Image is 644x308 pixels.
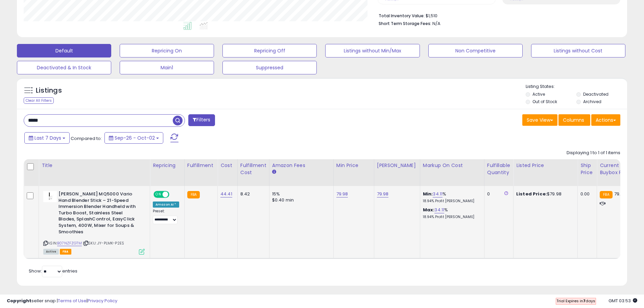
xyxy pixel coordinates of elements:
[580,191,592,197] div: 0.00
[153,202,179,208] div: Amazon AI *
[583,91,609,97] label: Deactivated
[240,191,264,197] div: 8.42
[71,135,102,142] span: Compared to:
[487,162,510,176] div: Fulfillable Quantity
[17,61,111,74] button: Deactivated & In Stock
[120,44,214,57] button: Repricing On
[556,298,595,304] span: Trial Expires in days
[423,191,479,204] div: %
[423,191,433,197] b: Min:
[614,191,626,197] span: 79.98
[591,114,620,126] button: Actions
[532,99,557,104] label: Out of Stock
[58,191,141,237] b: [PERSON_NAME] MQ5000 Vario Hand Blender Stick – 21-Speed Immersion Blender Handheld with Turbo Bo...
[168,192,179,197] span: OFF
[188,114,215,126] button: Filters
[423,162,481,169] div: Markup on Cost
[153,162,182,169] div: Repricing
[379,21,431,26] b: Short Term Storage Fees:
[34,135,61,141] span: Last 7 Days
[43,191,57,202] img: 21j-gtSkwUL._SL40_.jpg
[272,191,328,197] div: 15%
[423,199,479,204] p: 18.94% Profit [PERSON_NAME]
[428,44,523,57] button: Non Competitive
[377,162,417,169] div: [PERSON_NAME]
[522,114,557,126] button: Save View
[516,191,572,197] div: $79.98
[104,132,163,144] button: Sep-26 - Oct-02
[222,44,317,57] button: Repricing Off
[115,135,155,141] span: Sep-26 - Oct-02
[583,298,586,304] b: 7
[516,191,547,197] b: Listed Price:
[526,84,627,90] p: Listing States:
[83,240,124,246] span: | SKU: JY-PLMK-P2ES
[531,44,625,57] button: Listings without Cost
[600,162,635,176] div: Current Buybox Price
[580,162,594,176] div: Ship Price
[43,191,145,254] div: ASIN:
[36,86,62,95] h5: Listings
[423,207,435,213] b: Max:
[423,207,479,219] div: %
[240,162,266,176] div: Fulfillment Cost
[7,298,117,304] div: seller snap | |
[272,197,328,203] div: $0.40 min
[17,44,111,57] button: Default
[487,191,508,197] div: 0
[558,114,590,126] button: Columns
[567,150,620,156] div: Displaying 1 to 1 of 1 items
[272,162,331,169] div: Amazon Fees
[516,162,575,169] div: Listed Price
[434,207,444,213] a: 34.11
[42,162,147,169] div: Title
[420,159,484,186] th: The percentage added to the cost of goods (COGS) that forms the calculator for Min & Max prices.
[379,11,615,19] li: $1,510
[29,268,77,274] span: Show: entries
[187,191,200,198] small: FBA
[336,162,371,169] div: Min Price
[88,298,117,304] a: Privacy Policy
[563,117,584,123] span: Columns
[532,91,545,97] label: Active
[58,298,87,304] a: Terms of Use
[379,13,425,19] b: Total Inventory Value:
[220,191,232,197] a: 44.41
[423,215,479,219] p: 18.94% Profit [PERSON_NAME]
[377,191,389,197] a: 79.98
[609,298,637,304] span: 2025-10-10 03:53 GMT
[7,298,31,304] strong: Copyright
[325,44,420,57] button: Listings without Min/Max
[24,97,54,104] div: Clear All Filters
[187,162,215,169] div: Fulfillment
[220,162,235,169] div: Cost
[60,249,71,255] span: FBA
[272,169,276,175] small: Amazon Fees.
[222,61,317,74] button: Suppressed
[336,191,348,197] a: 79.98
[583,99,601,104] label: Archived
[43,249,59,255] span: All listings currently available for purchase on Amazon
[24,132,70,144] button: Last 7 Days
[57,240,82,246] a: B07NZFZGTM
[154,192,163,197] span: ON
[153,209,179,224] div: Preset:
[432,20,440,27] span: N/A
[600,191,612,198] small: FBA
[433,191,443,197] a: 34.11
[120,61,214,74] button: Main1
